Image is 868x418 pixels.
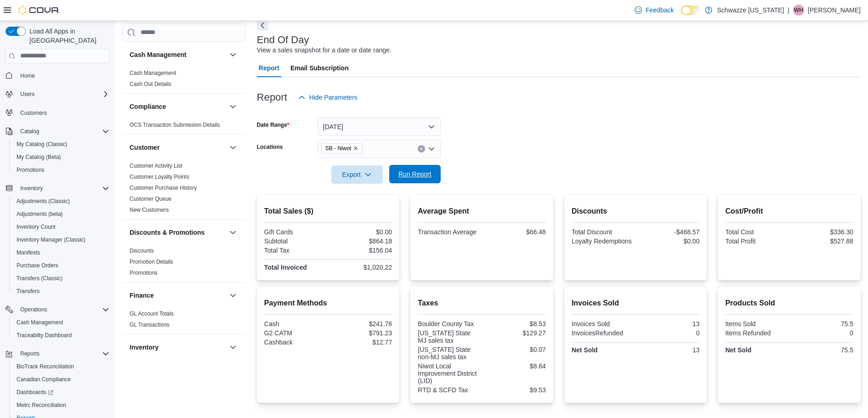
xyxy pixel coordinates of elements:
button: Transfers (Classic) [9,272,113,285]
button: Remove SB - Niwot from selection in this group [353,146,358,151]
p: Schwazze [US_STATE] [717,5,784,16]
div: $0.00 [330,228,392,236]
div: 75.5 [791,346,853,354]
a: My Catalog (Beta) [13,152,65,163]
span: My Catalog (Classic) [17,141,68,148]
span: Operations [20,306,47,313]
button: Inventory [130,342,226,351]
span: Promotion Details [130,258,173,265]
a: Customer Purchase History [130,184,197,191]
span: SB - Niwot [325,144,352,153]
span: Purchase Orders [17,262,58,269]
button: Finance [130,290,226,299]
span: Metrc Reconciliation [13,400,109,411]
span: Cash Management [17,319,63,326]
div: View a sales snapshot for a date or date range. [257,45,391,55]
button: Inventory Manager (Classic) [9,233,113,246]
p: | [788,5,789,16]
span: Hide Parameters [309,93,357,102]
a: Inventory Count [13,221,59,232]
p: [PERSON_NAME] [808,5,861,16]
div: $527.88 [791,237,853,245]
span: Cash Management [13,317,109,328]
a: New Customers [130,206,169,213]
div: $864.18 [330,237,392,245]
div: Total Cost [725,228,787,236]
button: Reports [17,348,43,359]
span: Load All Apps in [GEOGRAPHIC_DATA] [26,27,109,45]
div: -$468.57 [637,228,699,236]
span: Inventory [20,185,43,192]
span: Traceabilty Dashboard [17,332,72,339]
div: $8.64 [484,362,546,370]
div: 75.5 [791,320,853,328]
div: Items Sold [725,320,787,328]
a: Metrc Reconciliation [13,400,70,411]
button: Inventory [2,182,113,195]
span: Reports [20,350,40,357]
span: Customer Loyalty Points [130,173,189,180]
div: $129.27 [484,329,546,337]
span: My Catalog (Beta) [13,152,109,163]
span: Inventory Count [17,223,56,231]
button: Hide Parameters [295,88,361,107]
span: BioTrack Reconciliation [17,363,74,370]
span: Transfers [17,288,40,295]
div: $12.77 [330,339,392,346]
button: Users [2,88,113,101]
h3: End Of Day [257,34,309,45]
div: Customer [122,160,246,219]
span: Inventory [17,183,109,194]
span: Promotions [13,164,109,175]
button: Inventory [227,341,238,352]
div: $66.48 [484,228,546,236]
a: My Catalog (Classic) [13,139,71,150]
div: Niwot Local Improvement District (LID) [418,362,480,384]
span: Inventory Manager (Classic) [17,236,85,243]
span: Customers [17,107,109,119]
span: Adjustments (beta) [13,209,109,220]
span: Home [17,70,109,81]
a: Adjustments (Classic) [13,196,74,207]
div: Boulder County Tax [418,320,480,328]
button: Operations [2,303,113,316]
span: Promotions [130,269,158,276]
input: Dark Mode [681,6,700,15]
button: Compliance [130,102,226,111]
div: 13 [637,346,699,354]
div: William Hester [793,5,804,16]
span: Catalog [20,128,39,135]
a: Inventory Manager (Classic) [13,234,89,245]
button: Adjustments (Classic) [9,195,113,208]
div: Compliance [122,119,246,134]
span: Discounts [130,247,154,254]
div: Total Profit [725,237,787,245]
span: Dashboards [13,387,109,398]
span: GL Transactions [130,321,170,328]
button: Manifests [9,246,113,259]
a: GL Transactions [130,321,170,328]
span: Run Report [398,169,431,179]
a: Canadian Compliance [13,374,74,385]
div: $1,020.22 [330,264,392,271]
a: OCS Transaction Submission Details [130,121,220,128]
h3: Compliance [130,102,166,111]
div: 0 [791,329,853,337]
strong: Net Sold [572,346,598,354]
h2: Discounts [572,206,700,217]
h2: Taxes [418,298,546,309]
a: Customer Activity List [130,162,182,169]
button: Discounts & Promotions [227,226,238,237]
div: Discounts & Promotions [122,245,246,282]
button: Cash Management [130,50,226,59]
button: Traceabilty Dashboard [9,329,113,342]
span: Customer Queue [130,195,171,202]
span: Feedback [646,6,674,15]
button: Export [331,165,383,184]
h2: Invoices Sold [572,298,700,309]
div: Gift Cards [264,228,326,236]
span: Metrc Reconciliation [17,401,66,409]
button: Operations [17,304,51,315]
button: Open list of options [428,145,435,153]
